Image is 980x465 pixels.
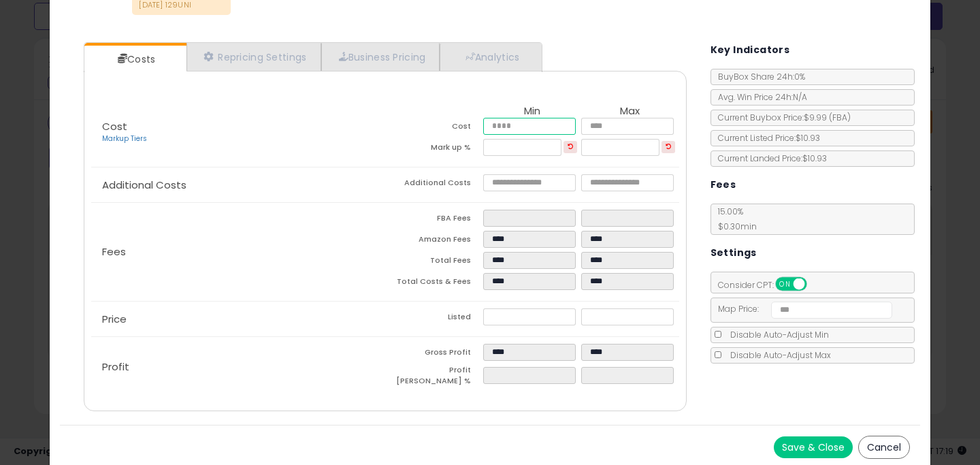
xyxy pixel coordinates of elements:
[102,133,147,144] a: Markup Tiers
[711,91,807,103] span: Avg. Win Price 24h: N/A
[91,314,385,325] p: Price
[711,132,820,144] span: Current Listed Price: $10.93
[711,221,757,232] span: $0.30 min
[385,308,483,330] td: Listed
[91,180,385,191] p: Additional Costs
[711,206,757,232] span: 15.00 %
[385,365,483,390] td: Profit [PERSON_NAME] %
[711,303,893,315] span: Map Price:
[385,231,483,252] td: Amazon Fees
[711,279,825,291] span: Consider CPT:
[710,42,790,59] h5: Key Indicators
[723,349,831,361] span: Disable Auto-Adjust Max
[829,112,851,123] span: ( FBA )
[711,71,805,82] span: BuyBox Share 24h: 0%
[385,118,483,139] td: Cost
[91,246,385,257] p: Fees
[483,106,581,118] th: Min
[858,436,910,459] button: Cancel
[385,174,483,195] td: Additional Costs
[710,176,736,193] h5: Fees
[440,43,540,71] a: Analytics
[385,344,483,365] td: Gross Profit
[774,436,853,458] button: Save & Close
[710,244,757,261] h5: Settings
[91,121,385,144] p: Cost
[91,362,385,372] p: Profit
[84,46,185,73] a: Costs
[385,273,483,294] td: Total Costs & Fees
[711,112,851,123] span: Current Buybox Price:
[385,139,483,160] td: Mark up %
[804,112,851,123] span: $9.99
[385,252,483,273] td: Total Fees
[581,106,679,118] th: Max
[723,329,829,340] span: Disable Auto-Adjust Min
[777,278,794,290] span: ON
[711,153,827,164] span: Current Landed Price: $10.93
[186,43,321,71] a: Repricing Settings
[321,43,440,71] a: Business Pricing
[385,210,483,231] td: FBA Fees
[804,278,826,290] span: OFF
